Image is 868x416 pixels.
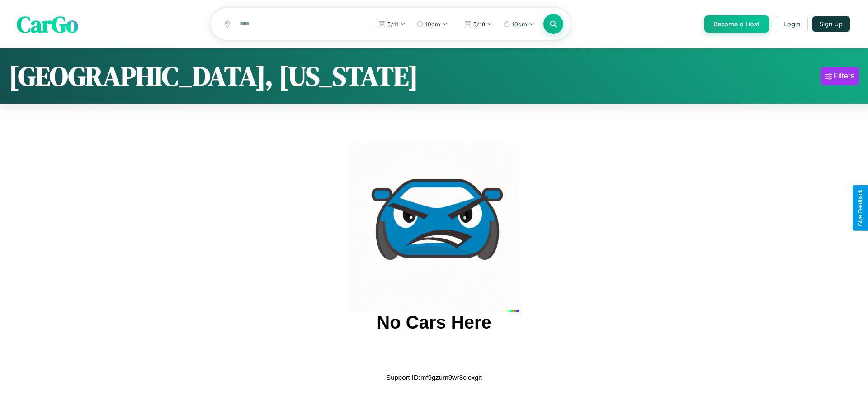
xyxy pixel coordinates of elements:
h2: No Cars Here [377,312,491,333]
button: Filters [821,67,859,85]
span: CarGo [17,8,78,39]
span: 3 / 11 [387,20,398,28]
button: 10am [412,17,452,31]
span: 10am [512,20,527,28]
img: car [349,142,519,312]
button: Login [776,16,808,32]
span: 3 / 18 [473,20,485,28]
button: 10am [499,17,539,31]
button: 3/11 [374,17,410,31]
button: 3/18 [460,17,497,31]
span: 10am [425,20,440,28]
button: Sign Up [812,16,850,32]
div: Filters [834,72,854,81]
p: Support ID: mf9gzum9wr8cicxgit [386,371,482,383]
button: Become a Host [704,15,769,33]
div: Give Feedback [857,190,863,226]
h1: [GEOGRAPHIC_DATA], [US_STATE] [9,57,418,95]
